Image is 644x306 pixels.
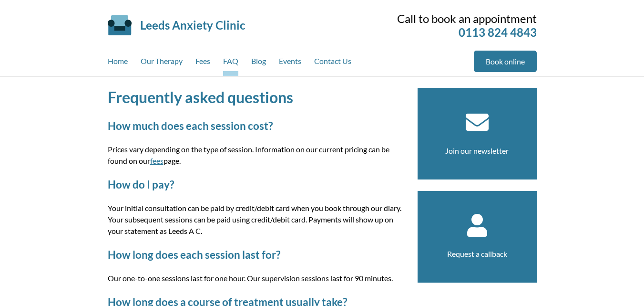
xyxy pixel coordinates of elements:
[140,18,245,32] a: Leeds Anxiety Clinic
[314,51,351,76] a: Contact Us
[223,51,238,76] a: FAQ
[150,156,164,165] a: fees
[108,178,406,191] h2: How do I pay?
[195,51,210,76] a: Fees
[108,248,406,261] h2: How long does each session last for?
[445,146,509,155] a: Join our newsletter
[108,202,406,237] p: Your initial consultation can be paid by credit/debit card when you book through our diary. Your ...
[251,51,266,76] a: Blog
[108,88,406,106] h1: Frequently asked questions
[108,273,406,284] p: Our one-to-one sessions last for one hour. Our supervision sessions last for 90 minutes.
[459,25,537,39] a: 0113 824 4843
[108,119,406,132] h2: How much does each session cost?
[447,249,507,258] a: Request a callback
[108,51,128,76] a: Home
[279,51,301,76] a: Events
[141,51,183,76] a: Our Therapy
[474,51,537,72] a: Book online
[108,144,406,167] p: Prices vary depending on the type of session. Information on our current pricing can be found on ...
